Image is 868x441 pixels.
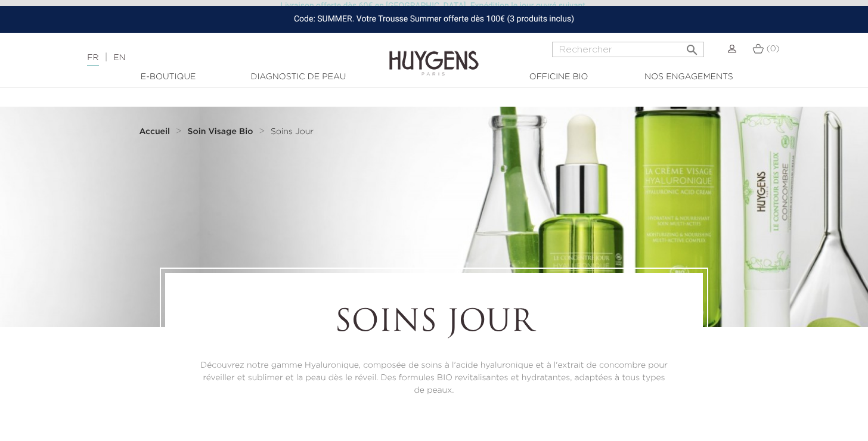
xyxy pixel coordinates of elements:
p: Découvrez notre gamme Hyaluronique, composée de soins à l'acide hyaluronique et à l'extrait de co... [198,359,670,397]
a: FR [87,54,98,66]
a: Soins Jour [271,127,314,136]
img: Huygens [389,32,479,77]
a: E-Boutique [108,71,228,83]
button:  [681,38,703,54]
span: (0) [767,45,780,53]
a: Nos engagements [629,71,748,83]
a: EN [113,54,125,62]
a: Accueil [139,127,172,136]
strong: Accueil [139,128,170,136]
h1: Soins Jour [198,306,670,341]
div: | [81,51,352,65]
strong: Soin Visage Bio [188,128,253,136]
a: Diagnostic de peau [238,71,358,83]
span: Soins Jour [271,128,314,136]
input: Rechercher [552,42,704,57]
a: Officine Bio [499,71,618,83]
a: Soin Visage Bio [188,127,256,136]
i:  [685,39,699,54]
